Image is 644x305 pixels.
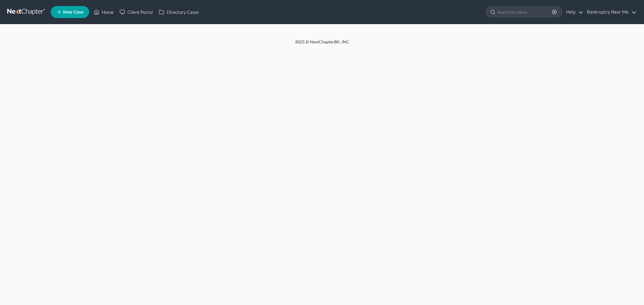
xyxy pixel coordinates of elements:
[63,10,83,14] span: New Case
[156,7,202,17] a: Directory Cases
[563,7,583,17] a: Help
[117,7,156,17] a: Client Portal
[91,7,117,17] a: Home
[150,39,494,50] div: 2025 © NextChapterBK, INC
[498,6,553,17] input: Search by name...
[584,7,636,17] a: Bankruptcy Near Me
